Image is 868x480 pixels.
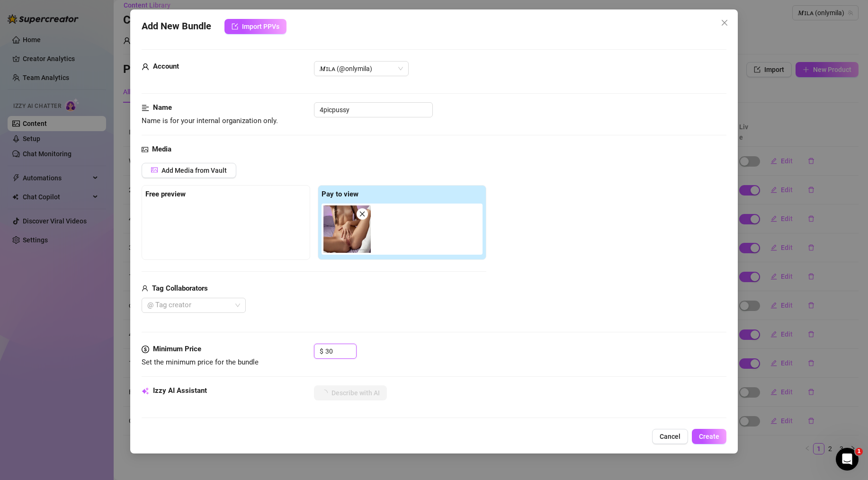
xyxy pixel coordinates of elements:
span: Name is for your internal organization only. [142,116,278,125]
iframe: Intercom live chat [836,448,859,471]
button: Create [692,429,726,444]
strong: Tag Collaborators [152,284,208,293]
span: Import PPVs [242,23,279,30]
span: picture [142,144,148,155]
strong: Media [152,145,171,153]
span: close [721,19,728,27]
img: media [323,205,371,253]
span: Cancel [660,433,680,440]
button: Close [717,15,732,30]
span: Add New Bundle [142,19,211,34]
strong: Name [153,103,172,112]
span: align-left [142,102,149,114]
input: Enter a name [314,102,433,117]
button: Cancel [652,429,688,444]
button: Add Media from Vault [142,163,236,178]
strong: Account [153,62,179,71]
strong: Izzy AI Assistant [153,386,207,395]
strong: Pay to view [322,190,358,198]
strong: Free preview [145,190,186,198]
strong: Minimum Price [153,345,201,353]
span: 𝑴ɪʟᴀ (@onlymila) [320,62,403,76]
span: Set the minimum price for the bundle [142,358,259,366]
button: Import PPVs [224,19,286,34]
span: Close [717,19,732,27]
span: close [359,211,366,217]
span: 1 [855,448,863,455]
span: Add Media from Vault [161,167,227,174]
span: import [232,23,238,30]
span: user [142,283,148,294]
span: Create [699,433,719,440]
span: dollar [142,344,149,355]
button: Describe with AI [314,385,387,400]
span: user [142,61,149,72]
span: picture [151,167,158,173]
